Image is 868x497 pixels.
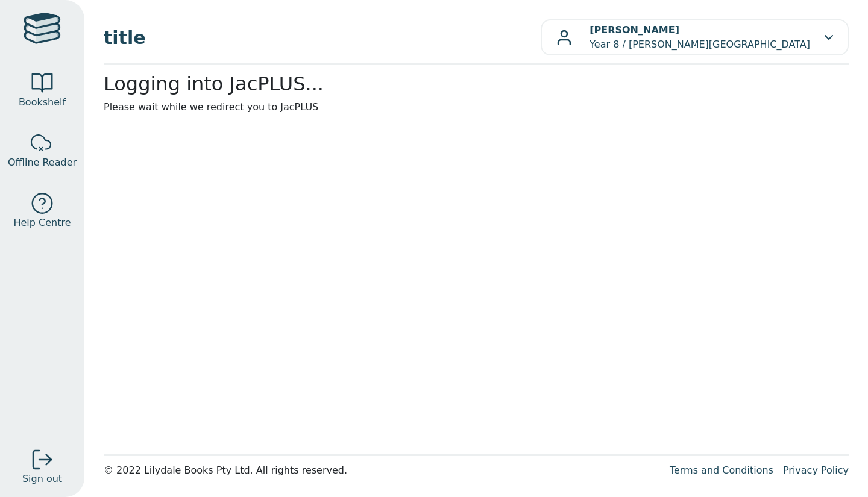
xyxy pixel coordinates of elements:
a: Privacy Policy [783,464,849,476]
p: Year 8 / [PERSON_NAME][GEOGRAPHIC_DATA] [590,23,810,52]
span: Bookshelf [19,95,66,110]
p: Please wait while we redirect you to JacPLUS [104,100,849,114]
a: Terms and Conditions [670,464,773,476]
span: Sign out [22,472,62,486]
span: title [104,24,541,51]
span: Help Centre [13,216,71,230]
button: [PERSON_NAME]Year 8 / [PERSON_NAME][GEOGRAPHIC_DATA] [541,19,849,55]
h2: Logging into JacPLUS... [104,72,849,95]
span: Offline Reader [8,155,77,170]
div: © 2022 Lilydale Books Pty Ltd. All rights reserved. [104,463,660,478]
b: [PERSON_NAME] [590,24,679,36]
